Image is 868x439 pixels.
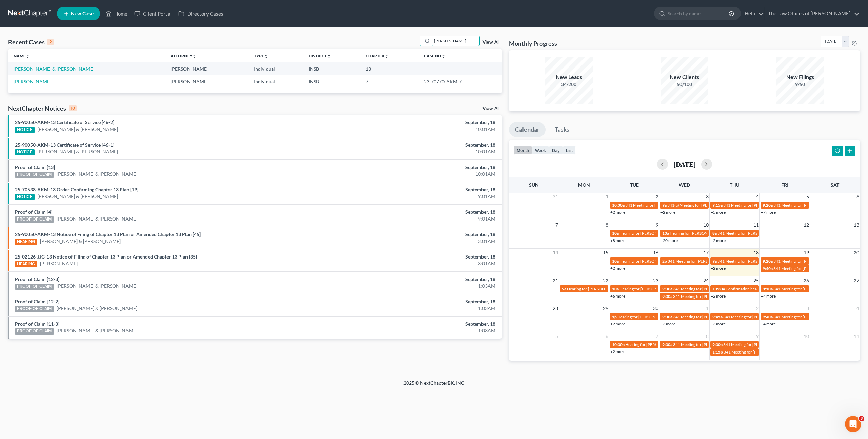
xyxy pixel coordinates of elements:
[482,40,499,45] a: View All
[776,73,824,81] div: New Filings
[15,194,35,200] div: NOTICE
[853,221,860,229] span: 13
[340,238,495,245] div: 3:01AM
[703,249,709,257] span: 17
[831,182,839,188] span: Sat
[552,276,559,285] span: 21
[340,231,495,238] div: September, 18
[705,193,709,201] span: 3
[610,238,625,243] a: +8 more
[602,304,609,312] span: 29
[552,193,559,201] span: 31
[711,321,726,326] a: +3 more
[712,203,723,208] span: 9:15a
[602,249,609,257] span: 15
[578,182,590,188] span: Mon
[15,149,35,155] div: NOTICE
[763,259,773,264] span: 9:20a
[652,249,659,257] span: 16
[652,304,659,312] span: 30
[773,203,834,208] span: 341 Meeting for [PERSON_NAME]
[803,276,810,285] span: 26
[723,203,820,208] span: 341 Meeting for [PERSON_NAME] & [PERSON_NAME]
[652,276,659,285] span: 23
[803,221,810,229] span: 12
[712,259,717,264] span: 9a
[723,342,784,347] span: 341 Meeting for [PERSON_NAME]
[703,276,709,285] span: 24
[625,342,678,347] span: Hearing for [PERSON_NAME]
[532,146,549,155] button: week
[617,314,706,319] span: Hearing for [PERSON_NAME] & [PERSON_NAME]
[856,193,860,201] span: 6
[619,286,672,291] span: Hearing for [PERSON_NAME]
[711,266,726,271] a: +2 more
[610,266,625,271] a: +2 more
[384,54,389,58] i: unfold_more
[602,276,609,285] span: 22
[673,342,734,347] span: 341 Meeting for [PERSON_NAME]
[340,171,495,177] div: 10:01AM
[655,332,659,340] span: 7
[662,314,672,319] span: 9:30a
[660,238,678,243] a: +20 more
[673,286,734,291] span: 341 Meeting for [PERSON_NAME]
[773,286,834,291] span: 341 Meeting for [PERSON_NAME]
[755,332,759,340] span: 9
[562,286,566,291] span: 9a
[765,7,860,20] a: The Law Offices of [PERSON_NAME]
[763,266,773,271] span: 9:40a
[856,304,860,312] span: 4
[15,187,138,192] a: 25-70538-AKM-13 Order Confirming Chapter 13 Plan [19]
[249,62,303,75] td: Individual
[340,164,495,171] div: September, 18
[712,342,723,347] span: 9:30a
[773,266,834,271] span: 341 Meeting for [PERSON_NAME]
[15,231,201,237] a: 25-90050-AKM-13 Notice of Filing of Chapter 13 Plan or Amended Chapter 13 Plan [45]
[57,305,137,312] a: [PERSON_NAME] & [PERSON_NAME]
[612,286,619,291] span: 10a
[15,216,54,223] div: PROOF OF CLAIM
[723,314,820,319] span: 341 Meeting for [PERSON_NAME] & [PERSON_NAME]
[15,261,37,267] div: HEARING
[552,304,559,312] span: 28
[761,210,776,215] a: +7 more
[612,314,617,319] span: 1p
[15,321,59,327] a: Proof of Claim [11-3]
[514,146,532,155] button: month
[15,142,114,148] a: 25-90050-AKM-13 Certificate of Service [46-1]
[753,221,759,229] span: 11
[773,259,834,264] span: 341 Meeting for [PERSON_NAME]
[662,294,672,299] span: 9:30a
[610,293,625,299] a: +6 more
[37,193,118,200] a: [PERSON_NAME] & [PERSON_NAME]
[662,231,669,236] span: 10a
[711,238,726,243] a: +2 more
[432,36,479,46] input: Search by name...
[670,231,758,236] span: Hearing for [PERSON_NAME] & [PERSON_NAME]
[57,283,137,289] a: [PERSON_NAME] & [PERSON_NAME]
[673,160,696,168] h2: [DATE]
[529,182,539,188] span: Sun
[705,332,709,340] span: 8
[8,38,54,46] div: Recent Cases
[192,54,196,58] i: unfold_more
[661,81,708,88] div: 50/100
[165,62,248,75] td: [PERSON_NAME]
[753,249,759,257] span: 18
[15,119,114,125] a: 25-90050-AKM-13 Certificate of Service [46-2]
[71,11,94,16] span: New Case
[340,327,495,334] div: 1:03AM
[655,193,659,201] span: 2
[655,221,659,229] span: 9
[667,203,733,208] span: 341(a) Meeting for [PERSON_NAME]
[340,305,495,312] div: 1:03AM
[360,75,418,88] td: 7
[668,259,729,264] span: 341 Meeting for [PERSON_NAME]
[340,260,495,267] div: 3:01AM
[15,239,37,245] div: HEARING
[712,314,723,319] span: 9:45a
[717,259,778,264] span: 341 Meeting for [PERSON_NAME]
[509,122,546,137] a: Calendar
[668,7,730,20] input: Search by name...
